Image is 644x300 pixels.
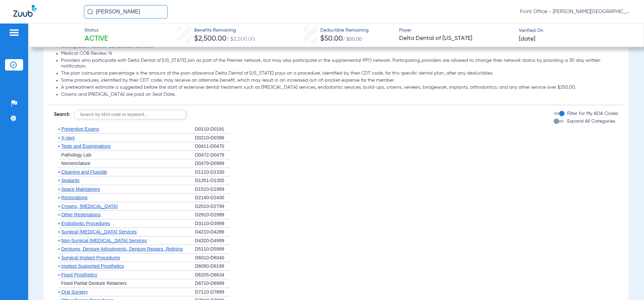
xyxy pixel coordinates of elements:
[61,78,618,84] li: Some procedures, identified by their CDT code, may receive an alternate benefit, which may result...
[61,204,117,209] span: Crowns, [MEDICAL_DATA]
[320,35,343,42] span: $50.00
[84,5,168,18] input: Search for patients
[195,237,230,245] div: D4320-D4999
[320,27,369,34] span: Deductible Remaining
[195,262,230,271] div: D6050-D6199
[195,279,230,288] div: D6710-D6999
[61,85,618,91] li: A pretreatment estimate is suggested before the start of extensive dental treatment such as [MEDI...
[194,27,255,34] span: Benefits Remaining
[195,202,230,211] div: D2510-D2799
[195,271,230,280] div: D6205-D6634
[61,178,79,183] span: Sealants
[195,176,230,185] div: D1351-D1355
[58,229,60,234] span: +
[195,125,230,134] div: D0110-D0191
[61,126,99,132] span: Preventive Exams
[61,246,183,252] span: Dentures, Denture Adjustments, Denture Repairs, Relining
[195,288,230,297] div: D7110-D7899
[85,34,108,44] span: Active
[195,245,230,254] div: D5110-D5999
[87,9,93,15] img: Search Icon
[195,168,230,177] div: D1110-D1330
[195,228,230,237] div: D4210-D4286
[61,289,88,295] span: Oral Surgery
[61,221,110,226] span: Endodontic Procedures
[61,263,124,269] span: Implant Supported Prosthetics
[399,27,513,34] span: Payer
[61,92,618,98] li: Crowns and [MEDICAL_DATA] are paid on Seat Date.
[610,268,644,300] iframe: Chat Widget
[58,272,60,277] span: +
[58,221,60,226] span: +
[58,255,60,260] span: +
[195,142,230,151] div: D0411-D0470
[61,152,91,158] span: Pathology Lab
[58,186,60,192] span: +
[226,37,255,42] span: / $2,500.00
[58,126,60,132] span: +
[61,272,97,277] span: Fixed Prosthetics
[61,58,618,70] li: Providers who participate with Delta Dental of [US_STATE] join as part of the Premier network, bu...
[195,254,230,262] div: D6010-D6040
[58,204,60,209] span: +
[58,135,60,140] span: +
[195,134,230,142] div: D0210-D0396
[61,71,618,77] li: The plan coinsurance percentage is the amount of the plan allowance Delta Dental of [US_STATE] pa...
[520,8,631,15] span: Front Office - [PERSON_NAME][GEOGRAPHIC_DATA] Dental Care
[85,27,108,34] span: Status
[9,29,19,37] img: hamburger-icon
[61,161,90,166] span: Nomenclature
[195,159,230,168] div: D0479-D0999
[54,111,69,118] span: Search
[566,110,618,117] label: Filter for My ADA Codes
[195,151,230,160] div: D0472-D0478
[61,143,111,149] span: Tests and Examinations
[195,194,230,202] div: D2140-D2430
[74,110,186,119] input: Search by ADA code or keyword…
[13,5,37,17] img: Zuub Logo
[58,263,60,269] span: +
[61,195,88,200] span: Restorations
[58,246,60,252] span: +
[519,35,535,43] span: [DATE]
[61,169,107,175] span: Cleaning and Fluoride
[58,169,60,175] span: +
[343,37,362,42] span: / $50.00
[58,195,60,200] span: +
[58,238,60,243] span: +
[61,255,120,260] span: Surgical Implant Procedures
[58,212,60,217] span: +
[61,51,618,57] li: Medical COB Review: N
[58,178,60,183] span: +
[519,27,633,34] span: Verified On
[195,211,230,219] div: D2910-D2999
[61,135,74,140] span: X-rays
[194,35,226,42] span: $2,500.00
[61,281,126,286] span: Fixed Partial Denture Retainers
[61,238,147,243] span: Non-Surgical [MEDICAL_DATA] Services
[58,289,60,295] span: +
[567,119,615,124] span: Expand All Categories
[58,143,60,149] span: +
[399,34,513,43] span: Delta Dental of [US_STATE]
[195,185,230,194] div: D1510-D1999
[61,212,101,217] span: Other Restorations
[61,229,137,234] span: Surgical [MEDICAL_DATA] Services
[195,219,230,228] div: D3110-D3999
[61,186,100,192] span: Space Maintainers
